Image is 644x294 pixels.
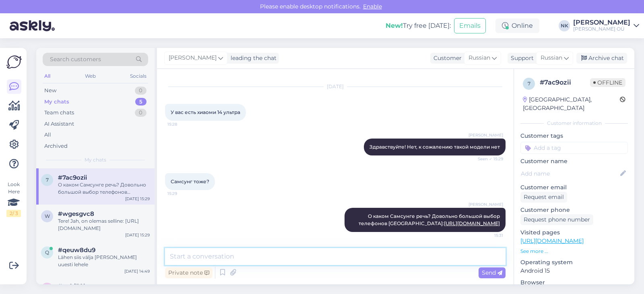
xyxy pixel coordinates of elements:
[541,54,562,62] span: Russian
[573,19,630,26] div: [PERSON_NAME]
[430,54,462,62] div: Customer
[83,71,97,81] div: Web
[469,201,503,207] span: [PERSON_NAME]
[359,213,501,226] span: О каком Самсунге речь? Довольно большой выбор телефонов [GEOGRAPHIC_DATA]:
[520,248,628,255] p: See more ...
[521,169,619,178] input: Add name
[369,144,500,150] span: Здравствуйте! Нет, к сожалению такой модели нет
[520,228,628,237] p: Visited pages
[520,258,628,267] p: Operating system
[361,3,384,10] span: Enable
[523,95,620,112] div: [GEOGRAPHIC_DATA], [GEOGRAPHIC_DATA]
[45,213,50,219] span: w
[520,214,593,225] div: Request phone number
[43,71,52,81] div: All
[469,132,503,138] span: [PERSON_NAME]
[520,183,628,192] p: Customer email
[520,237,584,244] a: [URL][DOMAIN_NAME]
[128,71,148,81] div: Socials
[58,283,87,290] span: #xubj50lr
[50,55,101,64] span: Search customers
[171,178,209,184] span: Самсунг тоже?
[454,18,486,33] button: Emails
[44,120,74,128] div: AI Assistant
[6,54,22,70] img: Askly Logo
[520,192,567,203] div: Request email
[167,121,198,127] span: 15:28
[520,206,628,214] p: Customer phone
[482,269,502,276] span: Send
[573,26,630,32] div: [PERSON_NAME] OÜ
[58,210,94,217] span: #wgesgvc8
[135,109,147,117] div: 0
[473,156,503,162] span: Seen ✓ 15:29
[520,157,628,166] p: Customer name
[135,98,147,106] div: 5
[125,196,150,202] div: [DATE] 15:29
[386,22,403,29] b: New!
[495,19,539,33] div: Online
[124,268,150,274] div: [DATE] 14:49
[559,20,570,31] div: NK
[227,54,277,62] div: leading the chat
[58,254,150,268] div: Lähen siis välja [PERSON_NAME] uuesti lehele
[58,217,150,232] div: Tere! Jah, on olemas selline: [URL][DOMAIN_NAME]
[165,83,506,90] div: [DATE]
[44,87,56,95] div: New
[44,131,51,139] div: All
[44,98,69,106] div: My chats
[6,181,21,217] div: Look Here
[165,267,213,278] div: Private note
[473,232,503,238] span: 15:31
[85,156,106,164] span: My chats
[590,78,625,87] span: Offline
[386,21,451,31] div: Try free [DATE]:
[167,190,198,197] span: 15:29
[46,177,49,183] span: 7
[540,78,590,87] div: # 7ac9ozii
[576,53,627,64] div: Archive chat
[45,249,49,255] span: q
[520,267,628,275] p: Android 15
[58,174,87,181] span: #7ac9ozii
[520,120,628,127] div: Customer information
[135,87,147,95] div: 0
[520,132,628,140] p: Customer tags
[520,278,628,287] p: Browser
[169,54,217,62] span: [PERSON_NAME]
[125,232,150,238] div: [DATE] 15:29
[520,142,628,154] input: Add a tag
[6,210,21,217] div: 2 / 3
[573,19,639,32] a: [PERSON_NAME][PERSON_NAME] OÜ
[528,81,530,87] span: 7
[44,142,68,150] div: Archived
[171,109,240,115] span: У вас есть хиаоми 14 ультра
[444,220,500,226] a: [URL][DOMAIN_NAME]
[44,109,74,117] div: Team chats
[58,181,150,196] div: О каком Самсунге речь? Довольно большой выбор телефонов [GEOGRAPHIC_DATA]: [URL][DOMAIN_NAME]
[508,54,534,62] div: Support
[58,246,95,254] span: #qeuw8du9
[469,54,490,62] span: Russian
